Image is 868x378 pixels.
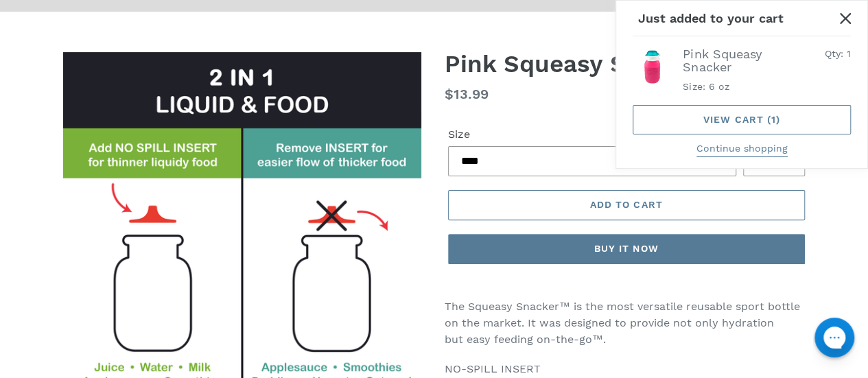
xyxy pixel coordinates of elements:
span: $13.99 [445,86,489,102]
span: 1 [847,48,851,59]
span: Qty: [825,48,843,59]
button: Buy it now [448,234,805,264]
p: NO-SPILL INSERT [445,361,808,377]
li: Size: 6 oz [683,80,789,94]
h2: Just added to your cart [633,12,851,36]
button: Add to cart [448,190,805,220]
label: Size [448,126,736,143]
h1: Pink Squeasy Snacker [445,49,808,78]
img: Pink Squeasy Snacker [633,47,672,86]
div: Pink Squeasy Snacker [683,47,789,73]
span: Add to cart [589,199,662,210]
span: 1 item [771,114,776,125]
ul: Product details [683,77,789,94]
button: Continue shopping [696,141,788,157]
a: View cart (1 item) [633,105,851,134]
p: The Squeasy Snacker™ is the most versatile reusable sport bottle on the market. It was designed t... [445,298,808,348]
button: Close [830,3,861,34]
